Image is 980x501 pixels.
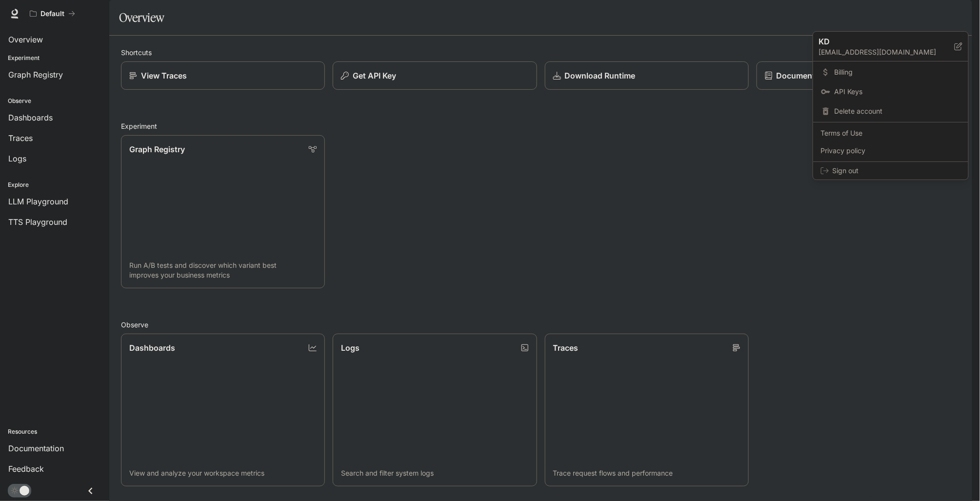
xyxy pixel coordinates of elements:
[833,166,960,176] span: Sign out
[815,102,966,120] div: Delete account
[835,87,960,97] span: API Keys
[815,83,966,100] a: API Keys
[815,63,966,81] a: Billing
[819,36,939,47] p: KD
[821,128,960,138] span: Terms of Use
[813,162,968,180] div: Sign out
[815,142,966,160] a: Privacy policy
[835,106,960,116] span: Delete account
[821,146,960,156] span: Privacy policy
[813,32,968,61] div: KD[EMAIL_ADDRESS][DOMAIN_NAME]
[819,47,955,57] p: [EMAIL_ADDRESS][DOMAIN_NAME]
[815,124,966,142] a: Terms of Use
[835,67,960,77] span: Billing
